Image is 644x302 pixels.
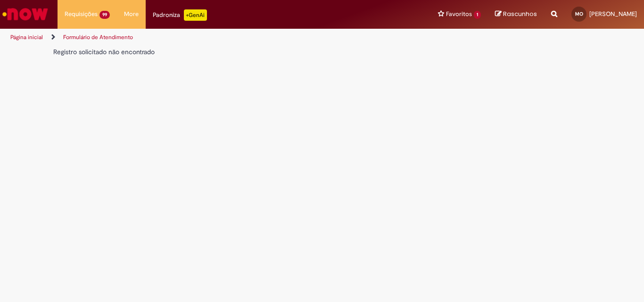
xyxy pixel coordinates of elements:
[589,10,637,18] span: [PERSON_NAME]
[10,33,43,41] a: Página inicial
[153,9,207,21] div: Padroniza
[99,11,110,19] span: 99
[65,9,98,19] span: Requisições
[63,33,133,41] a: Formulário de Atendimento
[446,9,472,19] span: Favoritos
[474,11,481,19] span: 1
[495,10,537,19] a: Rascunhos
[124,9,139,19] span: More
[1,5,50,24] img: ServiceNow
[184,9,207,21] p: +GenAi
[503,9,537,18] span: Rascunhos
[7,29,422,46] ul: Trilhas de página
[53,47,453,57] div: Registro solicitado não encontrado
[575,11,583,17] span: MO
